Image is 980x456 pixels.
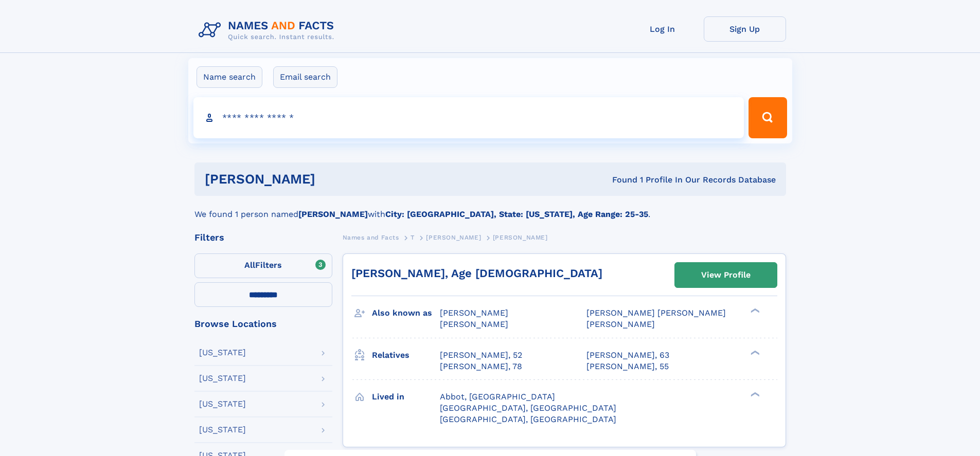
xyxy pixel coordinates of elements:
a: View Profile [675,263,777,287]
div: Browse Locations [194,319,332,329]
a: [PERSON_NAME], 63 [586,350,669,361]
div: ❯ [748,307,760,314]
img: Logo Names and Facts [194,16,343,44]
h3: Also known as [372,304,440,322]
h3: Lived in [372,388,440,406]
a: Names and Facts [343,231,399,244]
a: [PERSON_NAME] [426,231,481,244]
div: Found 1 Profile In Our Records Database [464,174,776,186]
span: [PERSON_NAME] [493,234,548,241]
span: All [244,260,255,270]
h1: [PERSON_NAME] [205,173,464,186]
div: View Profile [701,263,751,287]
a: [PERSON_NAME], 52 [440,350,522,361]
input: search input [193,97,744,138]
a: [PERSON_NAME], 55 [586,361,669,372]
h3: Relatives [372,346,440,364]
div: ❯ [748,349,760,356]
b: [PERSON_NAME] [298,209,368,219]
b: City: [GEOGRAPHIC_DATA], State: [US_STATE], Age Range: 25-35 [385,209,648,219]
div: [US_STATE] [199,400,246,408]
a: [PERSON_NAME], Age [DEMOGRAPHIC_DATA] [351,267,602,280]
div: [US_STATE] [199,426,246,434]
div: [US_STATE] [199,374,246,382]
span: [PERSON_NAME] [PERSON_NAME] [586,308,726,318]
a: [PERSON_NAME], 78 [440,361,522,372]
button: Search Button [749,97,787,138]
div: Filters [194,233,332,242]
a: T [411,231,415,244]
div: [US_STATE] [199,349,246,357]
div: We found 1 person named with . [194,196,786,221]
label: Email search [273,66,337,88]
span: [PERSON_NAME] [440,308,508,318]
span: [PERSON_NAME] [440,319,508,329]
a: Log In [621,16,704,42]
span: [PERSON_NAME] [586,319,655,329]
span: T [411,234,415,241]
label: Name search [197,66,262,88]
span: [GEOGRAPHIC_DATA], [GEOGRAPHIC_DATA] [440,414,616,424]
label: Filters [194,253,332,278]
a: Sign Up [704,16,786,42]
span: Abbot, [GEOGRAPHIC_DATA] [440,392,555,402]
div: ❯ [748,391,760,397]
span: [PERSON_NAME] [426,234,481,241]
span: [GEOGRAPHIC_DATA], [GEOGRAPHIC_DATA] [440,403,616,413]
